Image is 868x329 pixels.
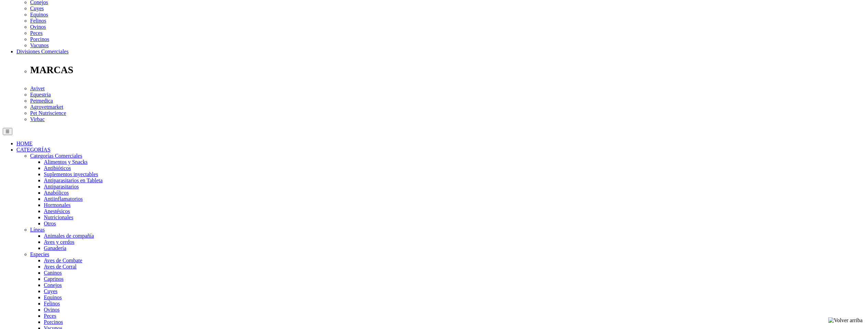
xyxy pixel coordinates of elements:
p: MARCAS [30,64,865,76]
a: Suplementos inyectables [44,171,98,177]
a: Anabólicos [44,190,69,196]
a: Hormonales [44,202,70,208]
a: Aves y cerdos [44,239,74,245]
a: Anestésicos [44,208,70,214]
button: ☰ [3,128,12,135]
a: Categorías Comerciales [30,153,82,159]
a: Antiinflamatorios [44,196,83,202]
a: Líneas [30,227,45,233]
a: Porcinos [30,36,49,42]
a: Especies [30,251,49,257]
a: Peces [30,30,42,36]
a: Agrovetmarket [30,104,63,110]
iframe: Brevo live chat [3,255,118,326]
img: Volver arriba [828,317,863,324]
a: Ovinos [30,24,46,30]
a: Vacunos [30,42,49,48]
a: Equestria [30,92,51,97]
a: Pet Nutriscience [30,110,66,116]
a: Alimentos y Snacks [44,159,88,165]
a: Felinos [30,18,46,24]
a: Animales de compañía [44,233,94,239]
a: Otros [44,221,56,226]
a: Ganadería [44,245,66,251]
a: Cuyes [30,5,44,11]
a: Antibióticos [44,165,71,171]
a: HOME [16,141,33,146]
a: Nutricionales [44,214,73,220]
a: Equinos [30,12,48,17]
a: Antiparasitarios [44,184,79,189]
a: Petmedica [30,98,53,104]
a: Antiparasitarios en Tableta [44,177,103,183]
a: Divisiones Comerciales [16,49,68,54]
a: Virbac [30,116,45,122]
a: Avivet [30,85,44,91]
a: CATEGORÍAS [16,147,51,153]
